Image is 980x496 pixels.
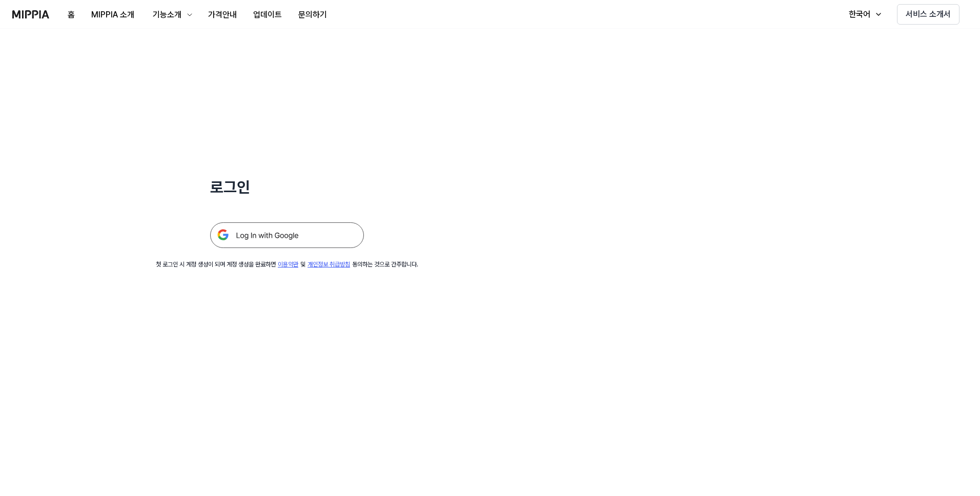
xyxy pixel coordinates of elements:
a: 개인정보 취급방침 [308,261,350,268]
button: 한국어 [839,4,889,25]
a: 업데이트 [245,1,290,29]
button: MIPPIA 소개 [83,5,142,25]
img: 구글 로그인 버튼 [210,222,364,248]
h1: 로그인 [210,176,364,198]
button: 기능소개 [142,5,200,25]
div: 첫 로그인 시 계정 생성이 되며 계정 생성을 완료하면 및 동의하는 것으로 간주합니다. [156,260,418,269]
button: 서비스 소개서 [897,4,959,25]
div: 한국어 [847,8,872,20]
button: 홈 [59,5,83,25]
button: 업데이트 [245,5,290,25]
div: 기능소개 [151,9,183,21]
a: 이용약관 [278,261,298,268]
button: 가격안내 [200,5,245,25]
button: 문의하기 [290,5,335,25]
img: logo [12,10,49,18]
